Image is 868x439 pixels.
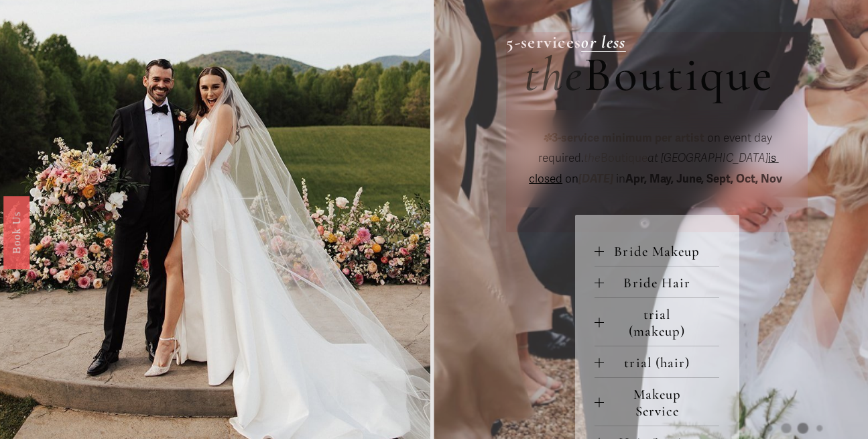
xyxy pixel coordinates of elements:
[29,47,172,60] p: Plugin is loading...
[3,196,29,269] a: Book Us
[595,378,719,426] button: Makeup Service
[29,34,172,47] p: Get ready!
[10,64,191,228] img: Rough Water SEO
[584,151,601,165] em: the
[542,131,552,145] em: ✽
[604,354,719,371] span: trial (hair)
[578,172,613,186] em: [DATE]
[647,151,768,165] em: at [GEOGRAPHIC_DATA]
[552,131,704,145] strong: 3-service minimum per artist
[524,128,790,190] p: on
[604,306,719,340] span: trial (makeup)
[529,151,779,186] span: is closed
[584,45,775,104] span: Boutique
[20,79,44,101] a: Need help?
[595,346,719,377] button: trial (hair)
[595,235,719,266] button: Bride Makeup
[604,243,719,260] span: Bride Makeup
[595,266,719,297] button: Bride Hair
[581,32,625,53] a: or less
[613,172,785,186] span: in
[604,275,719,291] span: Bride Hair
[625,172,782,186] strong: Apr, May, June, Sept, Oct, Nov
[584,151,647,165] span: Boutique
[506,32,581,53] strong: 5-services
[595,298,719,346] button: trial (makeup)
[604,386,719,420] span: Makeup Service
[95,10,107,23] img: SEOSpace
[524,45,584,104] em: the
